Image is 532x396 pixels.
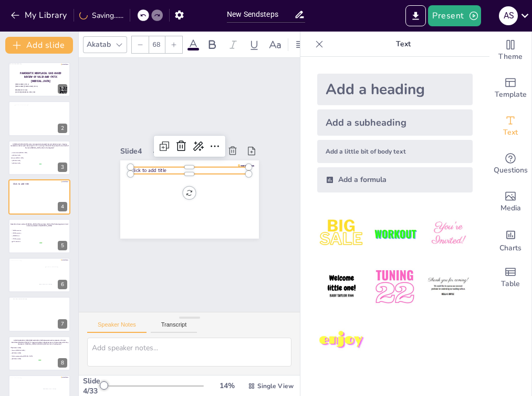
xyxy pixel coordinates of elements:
div: Add a formula [317,167,473,192]
div: Slide 4 / 33 [83,376,103,396]
img: 5.jpeg [370,262,419,311]
button: Transcript [151,321,197,333]
span: Questions [494,165,528,176]
button: Add slide [5,37,73,54]
div: 1 [8,62,70,97]
div: Akatab [85,37,113,52]
span: Template [495,89,527,100]
div: 6 [8,258,70,292]
div: Get real-time input from your audience [489,145,531,183]
img: 2.jpeg [370,209,419,258]
span: Table [501,278,520,290]
div: 7 [58,319,67,329]
div: Add text boxes [489,107,531,145]
span: Invasive ductal [MEDICAL_DATA] [12,152,41,154]
span: [MEDICAL_DATA] [12,358,41,360]
p: Resection shows a serous [MEDICAL_DATA] of the pancreas. Which of the following genes is most com... [10,223,69,227]
span: GNAS mutation [13,229,42,231]
div: 2 [58,124,67,133]
span: [PERSON_NAME] [PERSON_NAME] (PGY-2) [15,86,38,87]
div: 4 [8,179,70,214]
span: [MEDICAL_DATA] [12,155,41,156]
span: VHL alteration [13,241,42,242]
span: [PERSON_NAME] (pgy-4) [15,84,29,85]
div: Add a table [489,259,531,297]
div: 14 % [214,381,239,391]
div: Add a subheading [317,109,473,136]
p: Text [328,32,479,57]
span: Text [503,127,518,138]
div: 5 [8,219,70,253]
span: KRAS mutation [13,232,42,234]
div: 7 [8,297,70,331]
img: 1.jpeg [317,209,366,258]
span: Theme [498,51,523,63]
span: SMAD4 loss [13,235,42,237]
img: 3.jpeg [424,209,473,258]
div: 8 [8,336,70,371]
span: Serous [MEDICAL_DATA] [12,157,41,159]
div: Saving...... [79,11,123,21]
img: 7.jpeg [317,316,366,365]
div: 5 [58,241,67,250]
span: TP53 mutation [13,238,42,239]
div: 8 [58,358,67,368]
span: [US_STATE][GEOGRAPHIC_DATA] SOM [15,91,35,93]
div: Add ready made slides [489,69,531,107]
span: Click to add title [13,182,29,186]
span: DEPARTMENT OF PALM [15,89,27,91]
span: [MEDICAL_DATA] [12,160,41,161]
button: Present [428,5,481,26]
div: Add charts and graphs [489,221,531,259]
span: Serous [MEDICAL_DATA] [12,350,41,351]
div: 1 [58,84,67,94]
div: Change the overall theme [489,32,531,69]
div: 6 [58,280,67,289]
div: Slide 4 [128,133,154,148]
span: Click to add title [134,155,171,169]
div: A S [499,6,518,25]
img: 4.jpeg [317,262,366,311]
span: Charts [499,242,521,254]
span: Solid pseudopapillary [MEDICAL_DATA] [12,356,41,357]
p: A [DEMOGRAPHIC_DATA] woman who experienced weight loss and abdominal pain. Imaging revealed an an... [11,143,69,148]
span: [MEDICAL_DATA] [12,163,41,164]
span: [MEDICAL_DATA] [12,347,41,348]
div: 2 [8,101,70,136]
div: false|editorInvasive ductal [MEDICAL_DATA][MEDICAL_DATA]Serous [MEDICAL_DATA][MEDICAL_DATA][MEDIC... [8,140,70,175]
span: Media [500,202,521,214]
div: Add a heading [317,74,473,105]
div: Add a little bit of body text [317,140,473,163]
span: Single View [257,382,294,390]
div: 3 [58,163,67,172]
button: Speaker Notes [87,321,147,333]
img: 6.jpeg [424,262,473,311]
div: Add images, graphics, shapes or video [489,183,531,221]
p: A [DEMOGRAPHIC_DATA] [DEMOGRAPHIC_DATA] presented with complaints of chronic intermittent [MEDICA... [10,339,69,344]
input: Insert title [227,7,294,22]
span: [MEDICAL_DATA] [12,352,41,354]
div: 4 [58,202,67,211]
button: A S [499,5,518,26]
button: Export to PowerPoint [405,5,426,26]
button: My Library [8,7,71,24]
